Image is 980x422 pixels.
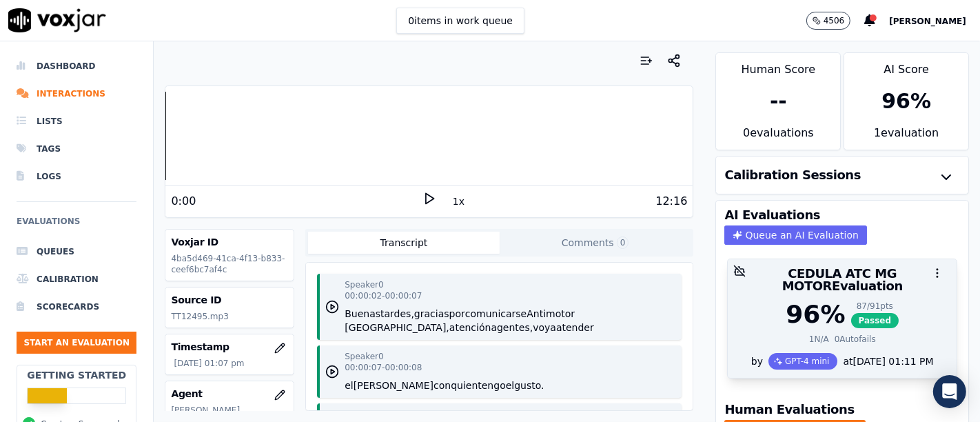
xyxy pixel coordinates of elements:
button: gracias [414,307,449,321]
button: Start an Evaluation [17,332,136,354]
button: comunicarse [465,307,527,321]
button: Transcript [308,232,500,254]
div: 0:00 [171,193,196,210]
button: atender [556,321,594,334]
div: 96 % [786,301,845,328]
button: el [345,379,354,392]
div: AI Score [844,53,968,78]
a: Lists [17,108,136,135]
h3: AI Evaluations [724,209,820,221]
a: Queues [17,238,136,265]
p: Speaker 0 [345,351,383,362]
button: 1x [450,192,467,211]
span: [PERSON_NAME] [889,17,966,26]
h2: Getting Started [27,368,126,382]
h3: Calibration Sessions [724,169,861,181]
p: 00:00:07 - 00:00:08 [345,362,422,373]
div: 1 evaluation [844,125,968,150]
button: voy [533,321,550,334]
h3: Source ID [171,293,288,307]
a: Calibration [17,265,136,293]
p: [DATE] 01:07 pm [174,358,288,369]
h6: Evaluations [17,213,136,238]
div: 96 % [881,89,931,114]
button: 0items in work queue [396,8,524,34]
button: el [506,379,515,392]
button: [PERSON_NAME] [354,379,433,392]
div: GPT-4 mini [768,353,838,370]
a: Tags [17,135,136,163]
button: Antimotor [527,307,575,321]
a: Logs [17,163,136,190]
a: Scorecards [17,293,136,321]
button: 4506 [806,12,865,30]
button: agentes, [491,321,533,334]
button: a [550,321,556,334]
div: 0 evaluation s [716,125,840,150]
p: Speaker 0 [345,279,383,290]
button: atención [449,321,491,334]
button: [PERSON_NAME] [889,12,980,29]
div: -- [770,89,787,114]
div: Human Score [716,53,840,78]
a: Interactions [17,80,136,108]
p: 00:00:02 - 00:00:07 [345,290,422,301]
button: Queue an AI Evaluation [724,225,866,245]
div: 12:16 [655,193,687,210]
p: 4ba5d469-41ca-4f13-b833-ceef6bc7af4c [171,253,288,275]
div: 87 / 91 pts [851,301,899,312]
button: con [433,379,451,392]
div: 0 Autofails [835,334,876,345]
button: Comments [500,232,691,254]
div: by [728,353,957,378]
h3: Agent [171,387,288,401]
h3: CEDULA ATC MG MOTOR Evaluation [736,268,948,292]
img: voxjar logo [8,8,106,32]
a: Dashboard [17,52,136,80]
button: gusto. [514,379,544,392]
button: [GEOGRAPHIC_DATA], [345,321,449,334]
p: TT12495.mp3 [171,311,288,322]
button: quien [451,379,478,392]
div: at [DATE] 01:11 PM [837,354,933,368]
p: Speaker 0 [345,409,383,420]
button: tengo [478,379,505,392]
h3: Timestamp [171,340,288,354]
span: 0 [617,237,629,249]
h3: Voxjar ID [171,235,288,249]
button: Buenas [345,307,380,321]
button: tardes, [380,307,414,321]
div: Open Intercom Messenger [933,375,966,408]
button: 4506 [806,12,851,30]
div: 1 N/A [809,334,829,345]
p: 4506 [824,15,845,26]
button: por [449,307,465,321]
span: Passed [851,313,899,328]
h3: Human Evaluations [724,403,854,416]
